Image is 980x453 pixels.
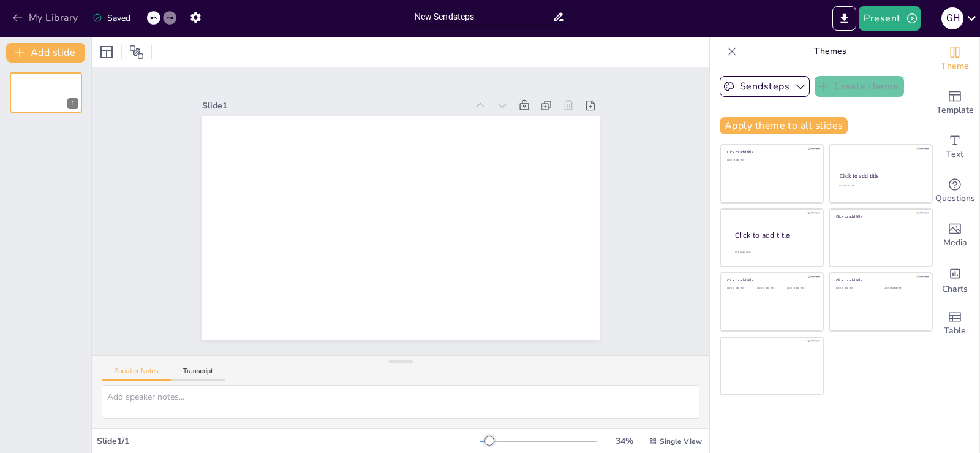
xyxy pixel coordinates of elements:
div: Add ready made slides [930,81,979,125]
button: My Library [9,8,83,28]
span: Questions [935,192,975,205]
div: Add charts and graphs [930,257,979,302]
div: Change the overall theme [930,37,979,81]
button: G H [941,6,963,31]
div: Layout [97,42,116,62]
div: Add images, graphics, shapes or video [930,213,979,257]
div: Add a table [930,302,979,346]
span: Single View [660,436,702,446]
div: Slide 1 / 1 [97,435,480,447]
span: Text [946,148,963,161]
div: Click to add text [727,159,815,162]
div: Click to add body [735,250,812,253]
div: Click to add text [757,287,785,290]
button: Sendsteps [720,76,810,97]
div: 1 [67,98,78,109]
div: Slide 1 [356,267,618,334]
input: Insert title [415,8,553,26]
div: Click to add title [727,278,815,283]
button: Transcript [171,367,225,381]
div: Add text boxes [930,125,979,169]
button: Apply theme to all slides [720,117,848,134]
div: Click to add title [840,172,921,180]
div: 34 % [609,435,639,447]
button: Speaker Notes [102,367,171,381]
span: Media [943,236,967,249]
span: Table [944,324,966,338]
div: G H [941,7,963,29]
span: Template [937,104,974,117]
div: Get real-time input from your audience [930,169,979,213]
div: Click to add text [884,287,922,290]
button: Export to PowerPoint [832,6,856,31]
div: Click to add text [727,287,755,290]
div: 1 [10,72,82,113]
div: Saved [92,12,130,24]
div: Click to add text [787,287,815,290]
button: Present [859,6,920,31]
div: Click to add title [836,278,924,283]
div: Click to add title [735,230,813,240]
span: Theme [941,59,969,73]
div: Click to add title [836,214,924,219]
span: Position [129,45,144,59]
button: Add slide [6,43,85,63]
div: Click to add text [836,287,875,290]
p: Themes [742,37,918,66]
div: Click to add title [727,150,815,154]
button: Create theme [815,76,904,97]
div: Click to add text [839,185,921,188]
span: Charts [942,283,968,296]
